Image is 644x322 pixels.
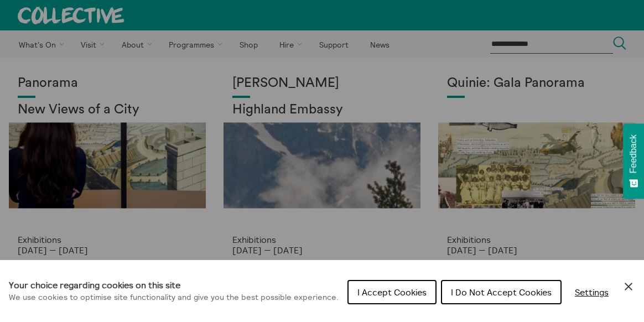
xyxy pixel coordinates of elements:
button: I Accept Cookies [347,280,437,304]
span: I Do Not Accept Cookies [451,287,552,298]
button: Feedback - Show survey [623,123,644,199]
p: We use cookies to optimise site functionality and give you the best possible experience. [9,292,339,304]
span: I Accept Cookies [357,287,427,298]
h1: Your choice regarding cookies on this site [9,278,339,292]
button: I Do Not Accept Cookies [441,280,562,304]
button: Close Cookie Control [622,280,635,293]
span: Settings [575,287,609,298]
span: Feedback [629,134,638,173]
button: Settings [566,281,617,303]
